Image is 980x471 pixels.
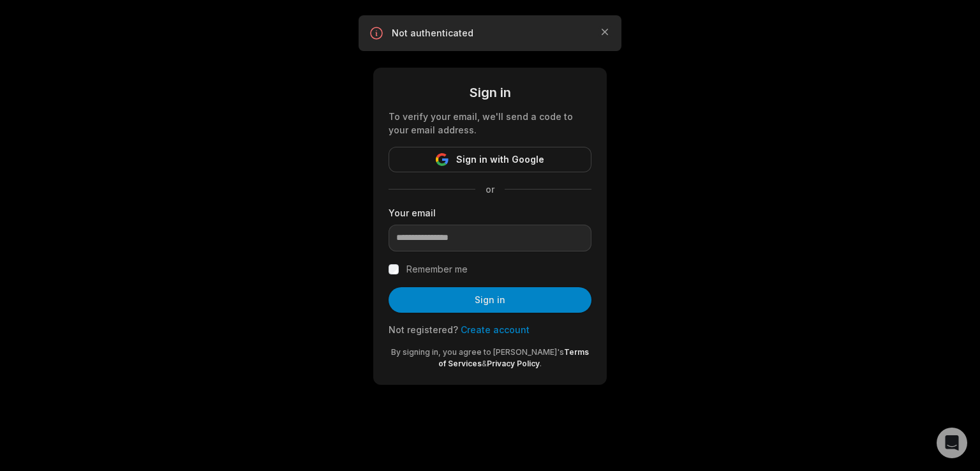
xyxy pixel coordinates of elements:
[389,83,591,102] div: Sign in
[391,347,564,357] span: By signing in, you agree to [PERSON_NAME]'s
[461,324,530,335] a: Create account
[389,287,591,313] button: Sign in
[389,324,458,335] span: Not registered?
[392,27,588,40] p: Not authenticated
[389,147,591,172] button: Sign in with Google
[487,359,540,368] a: Privacy Policy
[937,428,967,458] div: Open Intercom Messenger
[406,262,468,277] label: Remember me
[475,183,505,196] span: or
[456,152,544,167] span: Sign in with Google
[540,359,542,368] span: .
[389,110,591,137] div: To verify your email, we'll send a code to your email address.
[389,206,591,220] label: Your email
[438,347,589,368] a: Terms of Services
[482,359,487,368] span: &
